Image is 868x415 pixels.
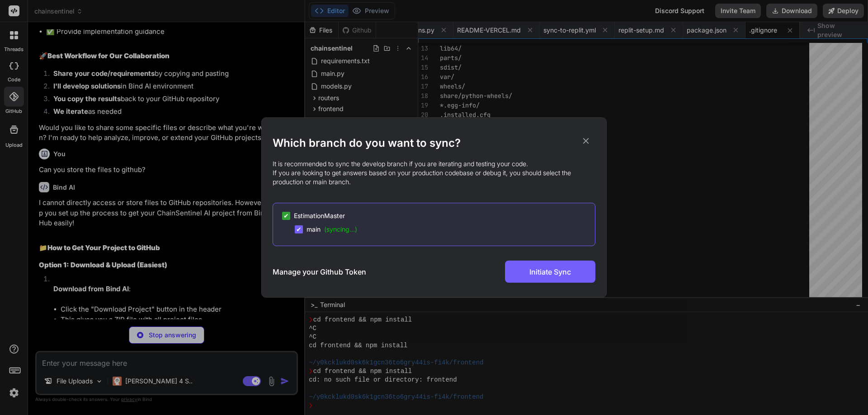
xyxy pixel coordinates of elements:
span: ✔ [296,225,302,234]
h2: Which branch do you want to sync? [273,136,595,150]
span: main [307,225,357,234]
span: ✔ [283,211,289,220]
span: EstimationMaster [294,211,345,220]
button: Initiate Sync [505,261,595,283]
span: (syncing...) [324,225,357,233]
span: Initiate Sync [529,266,571,277]
h3: Manage your Github Token [273,266,366,277]
p: It is recommended to sync the develop branch if you are iterating and testing your code. If you a... [273,159,595,187]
